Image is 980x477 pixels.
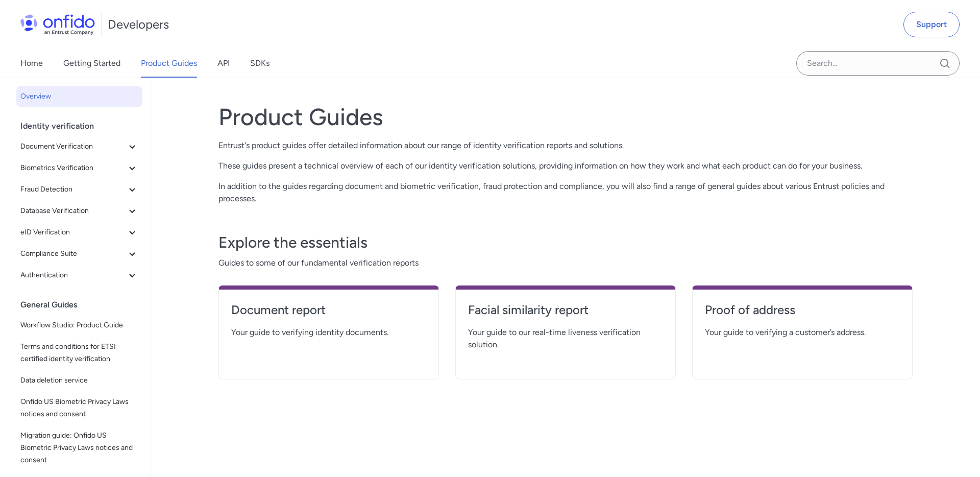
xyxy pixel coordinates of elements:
button: Compliance Suite [16,244,142,264]
img: Onfido Logo [20,14,95,35]
button: Authentication [16,265,142,285]
a: Home [20,49,43,78]
span: Guides to some of our fundamental verification reports [218,257,913,269]
span: Workflow Studio: Product Guide [20,319,138,331]
a: API [217,49,230,78]
input: Onfido search input field [796,51,960,76]
div: General Guides [20,295,146,315]
h1: Developers [108,16,169,33]
span: Terms and conditions for ETSI certified identity verification [20,341,138,365]
button: Database Verification [16,201,142,221]
a: Proof of address [705,302,900,326]
span: Onfido US Biometric Privacy Laws notices and consent [20,396,138,420]
h4: Proof of address [705,302,900,318]
span: Your guide to our real-time liveness verification solution. [468,326,663,351]
h4: Document report [231,302,426,318]
p: These guides present a technical overview of each of our identity verification solutions, providi... [218,160,913,172]
p: Entrust's product guides offer detailed information about our range of identity verification repo... [218,139,913,152]
a: Workflow Studio: Product Guide [16,315,142,336]
button: Biometrics Verification [16,158,142,178]
a: Document report [231,302,426,326]
a: Getting Started [63,49,120,78]
a: SDKs [250,49,269,78]
span: Data deletion service [20,374,138,387]
span: Your guide to verifying a customer’s address. [705,326,900,339]
div: Identity verification [20,116,146,136]
span: Compliance Suite [20,248,126,260]
button: eID Verification [16,222,142,243]
span: Your guide to verifying identity documents. [231,326,426,339]
button: Document Verification [16,136,142,157]
span: Document Verification [20,140,126,153]
span: Fraud Detection [20,183,126,196]
span: Biometrics Verification [20,162,126,174]
a: Product Guides [141,49,197,78]
a: Terms and conditions for ETSI certified identity verification [16,337,142,369]
span: Database Verification [20,205,126,217]
span: Migration guide: Onfido US Biometric Privacy Laws notices and consent [20,430,138,466]
h1: Product Guides [218,103,913,131]
a: Onfido US Biometric Privacy Laws notices and consent [16,392,142,424]
a: Overview [16,86,142,107]
a: Migration guide: Onfido US Biometric Privacy Laws notices and consent [16,425,142,470]
span: eID Verification [20,226,126,238]
a: Support [903,12,960,37]
span: Overview [20,90,138,103]
span: Authentication [20,269,126,281]
a: Data deletion service [16,370,142,391]
h4: Facial similarity report [468,302,663,318]
a: Facial similarity report [468,302,663,326]
p: In addition to the guides regarding document and biometric verification, fraud protection and com... [218,180,913,205]
h3: Explore the essentials [218,232,913,253]
button: Fraud Detection [16,179,142,200]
